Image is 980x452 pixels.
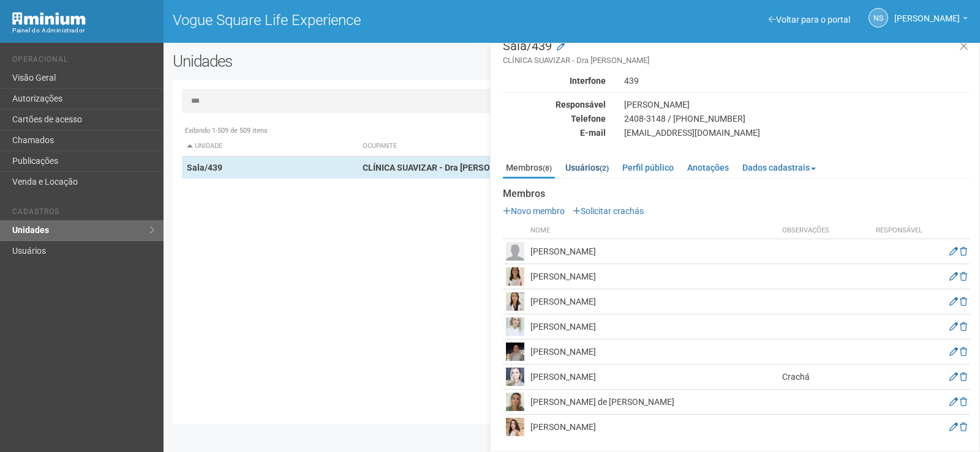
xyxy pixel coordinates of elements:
[960,372,967,382] a: Excluir membro
[182,125,962,136] div: Exibindo 1-509 de 509 itens
[506,317,524,336] img: user.png
[12,25,154,36] div: Painel do Administrador
[506,267,524,286] img: user.png
[527,264,779,289] td: [PERSON_NAME]
[769,15,850,24] a: Voltar para o portal
[894,15,968,25] a: [PERSON_NAME]
[894,2,960,23] span: Nicolle Silva
[869,223,930,239] th: Responsável
[12,207,154,220] li: Cadastros
[615,75,979,86] div: 439
[615,99,979,110] div: [PERSON_NAME]
[562,158,612,177] a: Usuários(2)
[557,41,565,53] a: Modificar a unidade
[949,272,958,281] a: Editar membro
[960,422,967,432] a: Excluir membro
[615,113,979,124] div: 2408-3148 / [PHONE_NUMBER]
[506,343,524,361] img: user.png
[949,347,958,357] a: Editar membro
[173,52,495,70] h2: Unidades
[527,415,779,440] td: [PERSON_NAME]
[869,8,888,28] a: NS
[615,127,979,138] div: [EMAIL_ADDRESS][DOMAIN_NAME]
[494,75,615,86] div: Interfone
[527,339,779,365] td: [PERSON_NAME]
[503,206,565,216] a: Novo membro
[949,422,958,432] a: Editar membro
[573,206,644,216] a: Solicitar crachás
[619,158,677,177] a: Perfil público
[494,99,615,110] div: Responsável
[527,223,779,239] th: Nome
[173,12,563,28] h1: Vogue Square Life Experience
[949,397,958,407] a: Editar membro
[503,188,970,199] strong: Membros
[12,55,154,68] li: Operacional
[684,158,732,177] a: Anotações
[960,297,967,306] a: Excluir membro
[494,127,615,138] div: E-mail
[779,223,869,239] th: Observações
[527,289,779,314] td: [PERSON_NAME]
[182,136,358,157] th: Unidade: activate to sort column descending
[960,246,967,256] a: Excluir membro
[506,393,524,411] img: user.png
[960,397,967,407] a: Excluir membro
[960,347,967,357] a: Excluir membro
[12,12,86,25] img: Minium
[506,368,524,386] img: user.png
[527,365,779,390] td: [PERSON_NAME]
[494,113,615,124] div: Telefone
[960,322,967,332] a: Excluir membro
[543,164,552,172] small: (8)
[600,164,609,172] small: (2)
[527,390,779,415] td: [PERSON_NAME] de [PERSON_NAME]
[527,314,779,339] td: [PERSON_NAME]
[949,297,958,306] a: Editar membro
[506,242,524,261] img: user.png
[503,158,555,179] a: Membros(8)
[363,163,526,172] strong: CLÍNICA SUAVIZAR - Dra [PERSON_NAME]
[949,322,958,332] a: Editar membro
[506,418,524,436] img: user.png
[187,163,222,172] strong: Sala/439
[358,136,679,157] th: Ocupante: activate to sort column ascending
[503,55,970,66] small: CLÍNICA SUAVIZAR - Dra [PERSON_NAME]
[949,246,958,256] a: Editar membro
[949,372,958,382] a: Editar membro
[503,40,970,66] h3: Sala/439
[506,292,524,311] img: user.png
[779,365,869,390] td: Crachá
[960,272,967,281] a: Excluir membro
[739,158,819,177] a: Dados cadastrais
[527,239,779,264] td: [PERSON_NAME]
